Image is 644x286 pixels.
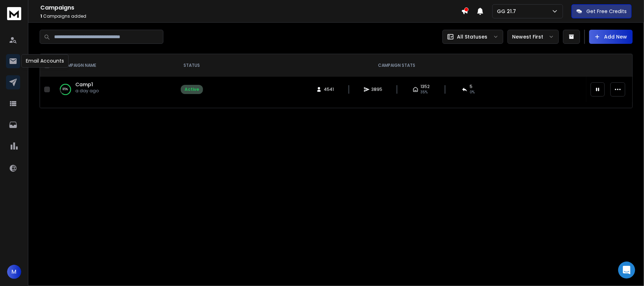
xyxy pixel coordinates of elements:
[618,262,635,279] div: Open Intercom Messenger
[372,87,383,92] span: 3895
[497,8,519,15] p: GG 21.7
[572,4,632,18] button: Get Free Credits
[507,30,559,44] button: Newest First
[75,81,93,88] a: Camp1
[457,33,487,40] p: All Statuses
[420,84,430,89] span: 1352
[7,7,21,20] img: logo
[176,54,207,77] th: STATUS
[586,8,627,15] p: Get Free Credits
[40,4,461,12] h1: Campaigns
[7,265,21,279] button: M
[53,54,176,77] th: CAMPAIGN NAME
[420,89,428,95] span: 35 %
[75,88,99,94] p: a day ago
[21,54,69,68] div: Email Accounts
[589,30,633,44] button: Add New
[207,54,586,77] th: CAMPAIGN STATS
[40,13,42,19] span: 1
[63,86,68,93] p: 85 %
[470,89,475,95] span: 0 %
[40,13,461,19] p: Campaigns added
[53,77,176,102] td: 85%Camp1a day ago
[470,84,472,89] span: 5
[185,87,199,92] div: Active
[324,87,334,92] span: 4541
